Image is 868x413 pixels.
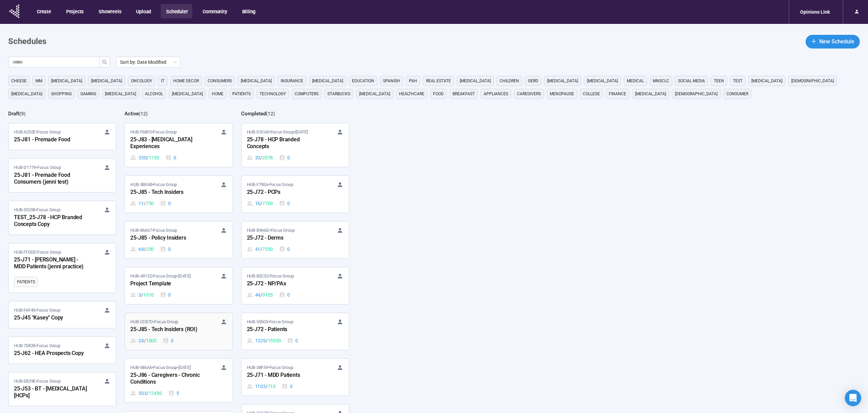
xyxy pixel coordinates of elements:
span: ( 9 ) [19,111,26,116]
div: 503 [130,389,162,397]
button: Scheduler [161,4,192,18]
span: 9105 [262,291,273,299]
span: ( 12 ) [266,111,275,116]
span: HUB-EB29E • Focus Group [14,378,61,385]
span: plus [811,39,816,44]
span: Spanish [383,77,400,84]
a: HUB-35208•Focus GroupTEST_25-J78 - HCP Branded Concepts Copy [9,201,116,234]
h2: Completed [241,111,266,117]
span: HUB-BEC52 • Focus Group [247,273,294,280]
span: [MEDICAL_DATA] [751,77,782,84]
a: HUB-D51A0•Focus Group•[DATE]25-J78 - HCP Branded Concepts33 / 20780 [241,123,349,167]
span: [MEDICAL_DATA] [91,77,122,84]
div: 0 [160,245,171,253]
span: HUB-686A6 • Focus Group • [130,364,190,371]
div: 25-J53 - BT - [MEDICAL_DATA] [HCPs] [14,385,89,400]
a: HUB-55503•Focus Group25-J72 - Patients1329 / 155500 [241,313,349,350]
time: [DATE] [295,129,308,134]
span: Teen [714,77,724,84]
span: [MEDICAL_DATA] [547,77,578,84]
button: Community [197,4,232,18]
span: healthcare [399,90,424,97]
span: [MEDICAL_DATA] [587,77,618,84]
span: real estate [426,77,451,84]
a: HUB-F68F0•Focus Group25-J83 - [MEDICAL_DATA] Experiences330 / 11500 [125,123,232,167]
span: HUB-CC87D • Focus Group [130,318,178,325]
div: 25-J45 "Kasey" Copy [14,314,89,323]
a: HUB-B9A6D•Focus Group25-J72 - Derms41 / 75500 [241,222,349,258]
button: Billing [237,4,261,18]
div: 25-J85 - Tech Insiders (ROI) [130,325,205,334]
span: / [144,337,146,344]
div: 5 [168,389,179,397]
span: 750 [146,200,154,207]
div: 0 [279,200,290,207]
h2: Active [124,111,139,117]
div: 0 [163,337,174,344]
span: 250 [146,245,154,253]
span: / [144,200,146,207]
div: 25-J72 - PCPs [247,188,322,197]
span: Patients [17,279,35,285]
h1: Schedules [8,35,46,48]
div: 1103 [247,383,276,390]
span: home [212,90,223,97]
div: 44 [247,291,273,299]
span: / [266,337,268,344]
span: New Schedule [819,37,854,46]
a: HUB-D1719•Focus Group25-J81 - Premade Food Consumers (jenni test) [9,159,116,192]
span: home decor [173,77,199,84]
a: HUB-EB29E•Focus Group25-J53 - BT - [MEDICAL_DATA] [HCPs] [9,372,116,406]
div: 0 [287,337,298,344]
span: HUB-38F59 • Focus Group [247,364,293,371]
div: 25-J81 - Premade Food Consumers (jenni test) [14,171,89,187]
span: 12450 [149,389,162,397]
span: consumers [208,77,232,84]
span: 7550 [262,245,273,253]
div: 25-J85 - Tech Insiders [130,188,205,197]
button: Create [31,4,56,18]
span: [MEDICAL_DATA] [11,90,42,97]
a: HUB-686A6•Focus Group•[DATE]25-J86 - Caregivers - Chronic Conditions503 / 124505 [125,359,232,402]
span: social media [678,77,705,84]
div: 25-J81 - Premade Food [14,136,89,144]
span: / [260,200,262,207]
span: appliances [484,90,508,97]
span: Patients [232,90,251,97]
span: medical [627,77,644,84]
span: Sort by: Date Modified [120,57,177,67]
span: finance [609,90,626,97]
span: [MEDICAL_DATA] [241,77,272,84]
button: Projects [61,4,88,18]
span: search [102,59,107,65]
span: 7700 [262,200,273,207]
div: Project Template [130,280,205,288]
span: HUB-8A667 • Focus Group [130,227,177,234]
span: GERD [528,77,538,84]
span: alcohol [145,90,163,97]
div: 0 [282,383,293,390]
div: 0 [165,154,176,161]
span: HUB-B9A6D • Focus Group [247,227,295,234]
div: 0 [160,291,171,299]
span: / [144,245,146,253]
div: 25-J72 - NP/PAs [247,280,322,288]
span: [MEDICAL_DATA] [635,90,666,97]
button: search [99,57,110,68]
div: 41 [247,245,273,253]
span: HUB-FAF45 • Focus Group [14,307,60,314]
a: HUB-BEC52•Focus Group25-J72 - NP/PAs44 / 91050 [241,267,349,304]
span: 1150 [149,154,159,161]
span: HUB-F79E6 • Focus Group [247,181,293,188]
a: HUB-FAF45•Focus Group25-J45 "Kasey" Copy [9,301,116,328]
span: / [260,154,262,161]
span: MM [35,77,42,84]
button: Upload [131,4,156,18]
span: computers [295,90,319,97]
span: [MEDICAL_DATA] [105,90,136,97]
a: HUB-3BE48•Focus Group25-J85 - Tech Insiders11 / 7500 [125,176,232,213]
span: ( 12 ) [139,111,148,116]
span: breakfast [453,90,475,97]
div: 25-J71 - [PERSON_NAME] - MDD Patients (jenni practice) [14,256,89,271]
a: HUB-A252E•Focus Group25-J81 - Premade Food [9,123,116,150]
